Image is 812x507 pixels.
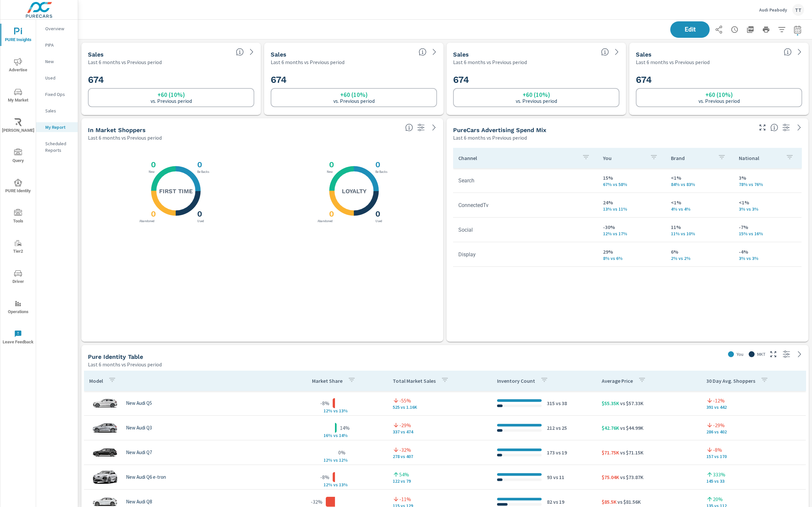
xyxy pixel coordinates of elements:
p: 12% v [319,457,336,463]
p: Sales [45,107,73,114]
p: Used [196,219,205,223]
button: Share Report [712,23,725,36]
span: Query [2,149,34,165]
p: New [325,170,334,173]
p: 29% [603,248,660,256]
p: 13% vs 11% [603,206,660,212]
p: vs $71.15K [619,449,643,456]
span: Operations [2,300,34,316]
p: $75.04K [602,473,619,481]
button: "Export Report to PDF" [744,23,757,36]
span: Number of vehicles sold by the dealership over the selected date range. [Source: This data is sou... [236,48,244,56]
p: 30 Day Avg. Shoppers [706,378,755,384]
p: 54% [399,471,409,478]
p: 315 [547,399,555,407]
h5: Pure Identity Table [88,353,143,360]
div: Fixed Ops [36,89,78,99]
p: 12% v [319,482,336,488]
span: Driver [2,269,34,286]
h2: 674 [453,74,619,85]
p: New Audi Q7 [126,449,152,455]
span: Edit [677,27,703,33]
p: -12% [713,397,725,404]
p: 391 vs 442 [706,404,801,410]
p: 67% vs 58% [603,182,660,187]
div: TT [792,4,804,16]
p: vs. Previous period [516,98,557,104]
td: Search [453,172,598,189]
p: 122 vs 79 [393,478,487,484]
p: 3% vs 3% [739,206,796,212]
p: Last 6 months vs Previous period [636,58,710,66]
div: Scheduled Reports [36,139,78,155]
div: Used [36,73,78,83]
h3: 0 [150,209,156,219]
p: 0% [338,449,345,456]
p: 84% vs 83% [671,182,728,187]
h6: +60 (10%) [523,91,550,98]
a: See more details in report [612,47,622,57]
p: 20% [713,495,723,503]
p: Inventory Count [497,378,535,384]
div: My Report [36,122,78,132]
p: -30% [603,223,660,231]
p: vs. Previous period [151,98,192,104]
p: Abandoned [316,219,334,223]
span: PURE Identity [2,179,34,195]
p: 337 vs 474 [393,429,487,434]
p: -11% [399,495,411,503]
p: National [739,155,781,161]
p: New Audi Q6 e-tron [126,474,166,480]
p: 157 vs 170 [706,454,801,459]
p: -4% [739,248,796,256]
p: vs $73.87K [619,473,643,481]
p: New Audi Q8 [126,499,152,505]
p: -55% [399,397,411,404]
span: [PERSON_NAME] [2,118,34,134]
p: Audi Peabody [759,7,787,13]
h5: Sales [636,51,652,58]
a: See more details in report [429,122,439,133]
p: Fixed Ops [45,91,73,98]
div: Sales [36,106,78,116]
h5: Loyalty [342,187,366,195]
p: Used [45,75,73,81]
span: This table looks at how you compare to the amount of budget you spend per channel as opposed to y... [770,124,778,131]
p: -8% [320,399,329,407]
p: -29% [399,421,411,429]
p: Scheduled Reports [45,140,73,153]
h6: +60 (10%) [157,91,185,98]
img: glamour [92,418,118,438]
p: -7% [739,223,796,231]
p: 3% vs 3% [739,256,796,261]
p: Last 6 months vs Previous period [271,58,344,66]
h2: 674 [88,74,254,85]
button: Apply Filters [775,23,788,36]
p: -32% [399,446,411,454]
p: 15% [603,174,660,182]
p: Total Market Sales [393,378,436,384]
h5: Sales [453,51,469,58]
a: See more details in report [246,47,257,57]
p: Abandoned [138,219,156,223]
td: ConnectedTv [453,197,598,214]
p: 93 [547,473,552,481]
h3: 0 [374,209,380,219]
a: See more details in report [429,47,440,57]
p: Last 6 months vs Previous period [88,58,162,66]
p: 2% vs 2% [671,256,728,261]
p: <1% [739,198,796,206]
h5: In Market Shoppers [88,127,146,133]
p: Model [89,378,103,384]
p: -8% [713,446,722,454]
button: Print Report [760,23,773,36]
p: vs $57.33K [619,399,643,407]
div: New [36,57,78,66]
p: $42.76K [602,424,619,432]
img: glamour [92,467,118,487]
p: 286 vs 402 [706,429,801,434]
span: PURE Insights [2,28,34,44]
div: Overview [36,24,78,34]
td: Social [453,221,598,238]
span: Number of vehicles sold by the dealership over the selected date range. [Source: This data is sou... [419,48,427,56]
